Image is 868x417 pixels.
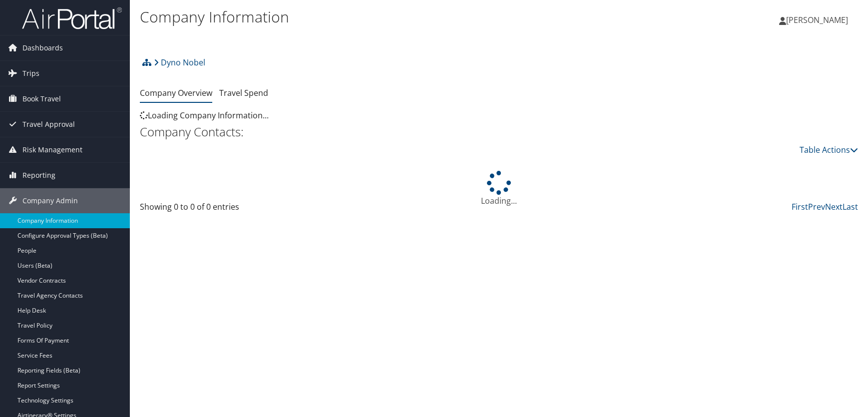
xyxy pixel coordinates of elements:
span: Travel Approval [22,112,75,137]
h2: Company Contacts: [140,123,858,140]
a: Company Overview [140,87,212,98]
h1: Company Information [140,6,619,27]
a: First [792,201,808,212]
span: Loading Company Information... [140,110,269,121]
div: Showing 0 to 0 of 0 entries [140,201,308,218]
a: Travel Spend [219,87,268,98]
div: Loading... [140,171,858,207]
a: Dyno Nobel [154,52,205,72]
a: Next [825,201,843,212]
img: airportal-logo.png [22,6,122,30]
span: Risk Management [22,137,82,162]
span: Book Travel [22,86,61,111]
span: Dashboards [22,35,63,60]
a: Last [843,201,858,212]
span: Company Admin [22,188,78,213]
span: [PERSON_NAME] [786,14,848,25]
a: Table Actions [800,144,858,155]
a: [PERSON_NAME] [779,5,858,35]
a: Prev [808,201,825,212]
span: Reporting [22,163,55,188]
span: Trips [22,61,39,86]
